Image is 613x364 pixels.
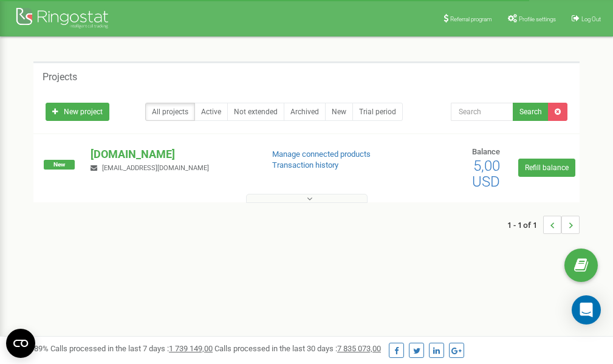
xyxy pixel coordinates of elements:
[519,16,556,22] span: Profile settings
[352,103,403,121] a: Trial period
[513,103,549,121] button: Search
[507,216,543,234] span: 1 - 1 of 1
[91,146,252,162] p: [DOMAIN_NAME]
[337,344,381,353] u: 7 835 073,00
[272,149,371,159] a: Manage connected products
[518,159,575,177] a: Refill balance
[450,16,492,22] span: Referral program
[572,295,601,325] div: Open Intercom Messenger
[325,103,353,121] a: New
[214,344,381,353] span: Calls processed in the last 30 days :
[169,344,213,353] u: 1 739 149,00
[581,16,601,22] span: Log Out
[451,103,513,121] input: Search
[272,160,338,170] a: Transaction history
[50,344,213,353] span: Calls processed in the last 7 days :
[284,103,326,121] a: Archived
[507,204,580,246] nav: ...
[194,103,228,121] a: Active
[102,164,209,172] span: [EMAIL_ADDRESS][DOMAIN_NAME]
[44,160,75,170] span: New
[6,329,35,358] button: Open CMP widget
[43,72,77,83] h5: Projects
[472,147,500,156] span: Balance
[227,103,284,121] a: Not extended
[472,157,500,190] span: 5,00 USD
[46,103,109,121] a: New project
[145,103,195,121] a: All projects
